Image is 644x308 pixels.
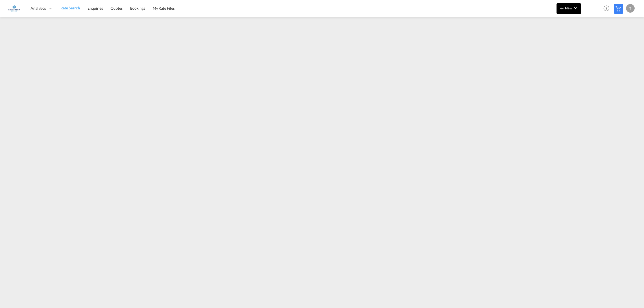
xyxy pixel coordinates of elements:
span: Analytics [31,6,46,11]
span: Bookings [130,6,145,10]
div: T [626,4,635,13]
md-icon: icon-chevron-down [572,5,579,11]
img: 6a2c35f0b7c411ef99d84d375d6e7407.jpg [8,2,20,14]
md-icon: icon-plus 400-fg [559,5,565,11]
span: Quotes [111,6,122,10]
span: My Rate Files [153,6,175,10]
span: Help [602,4,611,13]
span: Rate Search [60,6,80,10]
span: New [559,6,579,10]
button: icon-plus 400-fgNewicon-chevron-down [557,3,581,14]
span: Enquiries [87,6,103,10]
div: Help [602,4,614,13]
